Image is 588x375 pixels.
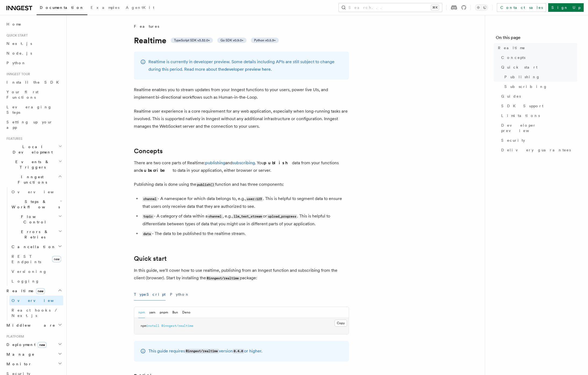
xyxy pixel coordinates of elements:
button: Bun [172,307,178,318]
kbd: ⌘K [431,5,439,10]
button: Inngest Functions [4,172,63,187]
span: TypeScript SDK v3.32.0+ [174,38,210,42]
button: Copy [334,320,347,327]
span: Overview [12,190,67,194]
span: Publishing [504,74,540,80]
span: Leveraging Steps [6,105,52,115]
a: Install the SDK [4,77,63,87]
a: developer preview here [224,67,271,72]
span: Quick start [4,33,28,38]
span: Python v0.5.9+ [254,38,276,42]
button: Steps & Workflows [9,197,63,212]
span: @inngest/realtime [161,324,193,328]
span: Quick start [501,65,537,70]
span: Python [6,61,26,65]
span: Next.js [6,41,32,46]
button: Flow Control [9,212,63,227]
code: user:123 [246,197,263,201]
button: pnpm [160,307,168,318]
span: new [38,342,47,348]
code: channel [142,197,158,201]
a: Node.js [4,48,63,58]
span: Realtime [4,288,45,294]
button: Cancellation [9,242,63,252]
span: Inngest Functions [4,174,58,185]
span: Concepts [501,55,525,60]
a: Delivery guarantees [499,145,577,155]
span: SDK Support [501,103,543,109]
button: TypeScript [134,288,166,301]
a: Quick start [134,255,167,262]
a: AgentKit [123,2,158,15]
a: Guides [499,91,577,101]
span: new [36,288,45,294]
code: upload_progress [267,214,297,219]
li: - A namespace for which data belongs to, e.g., . This is helpful to segment data to ensure that u... [141,195,349,210]
a: Home [4,19,63,29]
p: Publishing data is done using the function and has three components: [134,181,349,188]
span: Examples [91,5,119,10]
span: Overview [12,298,67,303]
span: Subscribing [504,84,547,89]
p: This guide requires version or higher. [148,347,262,355]
a: Concepts [499,53,577,62]
p: In this guide, we'll cover how to use realtime, publishing from an Inngest function and subscribi... [134,267,349,282]
span: REST Endpoints [12,254,41,264]
a: Your first Functions [4,87,63,102]
span: Features [134,24,159,29]
a: Next.js [4,39,63,48]
a: Python [4,58,63,68]
a: publishing [205,160,225,165]
code: publish() [196,183,215,187]
code: data [142,232,152,236]
span: Inngest tour [4,72,30,76]
h4: On this page [496,34,577,43]
span: Deployment [4,342,47,347]
button: Realtimenew [4,286,63,296]
button: Python [170,288,190,301]
button: Local Development [4,142,63,157]
span: Limitations [501,113,540,118]
span: Manage [4,352,35,357]
a: Examples [87,2,123,15]
div: Realtimenew [4,296,63,320]
span: new [52,256,61,262]
span: Documentation [40,5,84,10]
span: React hooks / Next.js [12,308,59,318]
code: 0.4.0 [233,349,244,353]
a: Realtime [496,43,577,53]
span: Delivery guarantees [501,147,571,153]
a: Logging [9,276,63,286]
a: Publishing [502,72,577,82]
code: llm_text_stream [233,214,263,219]
span: npm [141,324,146,328]
button: Errors & Retries [9,227,63,242]
span: Flow Control [9,214,58,225]
p: There are two core parts of Realtime: and . You data from your functions and to data in your appl... [134,159,349,174]
a: REST Endpointsnew [9,252,63,267]
span: Security [501,138,525,143]
span: Logging [12,279,40,283]
span: Node.js [6,51,32,55]
li: - A category of data within a , e.g., or . This is helpful to differentiate between types of data... [141,212,349,228]
span: Versioning [12,269,47,274]
p: Realtime user experience is a core requirement for any web application, especially when long-runn... [134,108,349,130]
p: Realtime is currently in developer preview. Some details including APIs are still subject to chan... [148,58,343,73]
a: Leveraging Steps [4,102,63,117]
span: Errors & Retries [9,229,58,240]
span: Realtime [498,45,525,51]
a: Setting up your app [4,117,63,132]
a: Security [499,135,577,145]
button: Toggle dark mode [475,4,488,11]
div: Inngest Functions [4,187,63,286]
a: Documentation [37,2,87,15]
span: Events & Triggers [4,159,59,170]
span: AgentKit [126,5,154,10]
a: Versioning [9,267,63,276]
p: Realtime enables you to stream updates from your Inngest functions to your users, power live UIs,... [134,86,349,101]
button: npm [138,307,145,318]
a: subscribing [232,160,255,165]
a: Concepts [134,147,163,155]
span: Go SDK v0.9.0+ [220,38,243,42]
strong: subscribe [141,168,173,173]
